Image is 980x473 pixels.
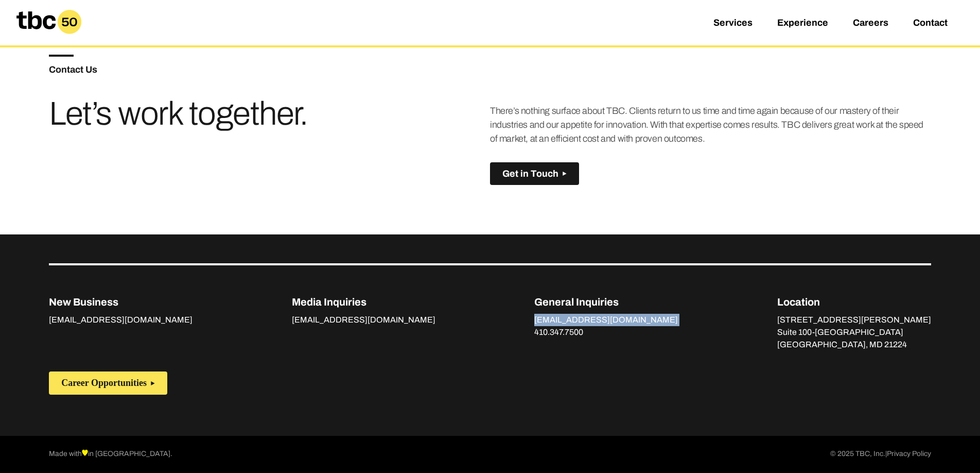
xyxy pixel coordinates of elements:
[534,328,583,339] a: 410.347.7500
[777,294,931,310] p: Location
[49,99,343,129] h3: Let’s work together.
[292,315,435,327] a: [EMAIL_ADDRESS][DOMAIN_NAME]
[49,448,172,461] p: Made with in [GEOGRAPHIC_DATA].
[777,339,931,351] p: [GEOGRAPHIC_DATA], MD 21224
[777,18,828,30] a: Experience
[502,168,558,179] span: Get in Touch
[61,378,147,388] span: Career Opportunities
[49,371,167,395] button: Career Opportunities
[49,294,192,310] p: New Business
[49,65,490,74] h5: Contact Us
[490,104,931,146] p: There’s nothing surface about TBC. Clients return to us time and time again because of our master...
[534,294,678,310] p: General Inquiries
[887,448,931,461] a: Privacy Policy
[830,448,931,461] p: © 2025 TBC, Inc.
[913,18,948,30] a: Contact
[777,326,931,339] p: Suite 100-[GEOGRAPHIC_DATA]
[490,162,579,185] button: Get in Touch
[534,315,678,327] a: [EMAIL_ADDRESS][DOMAIN_NAME]
[885,450,887,458] span: |
[8,30,90,41] a: Home
[713,18,752,30] a: Services
[49,315,192,327] a: [EMAIL_ADDRESS][DOMAIN_NAME]
[292,294,435,310] p: Media Inquiries
[853,18,888,30] a: Careers
[777,314,931,326] p: [STREET_ADDRESS][PERSON_NAME]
